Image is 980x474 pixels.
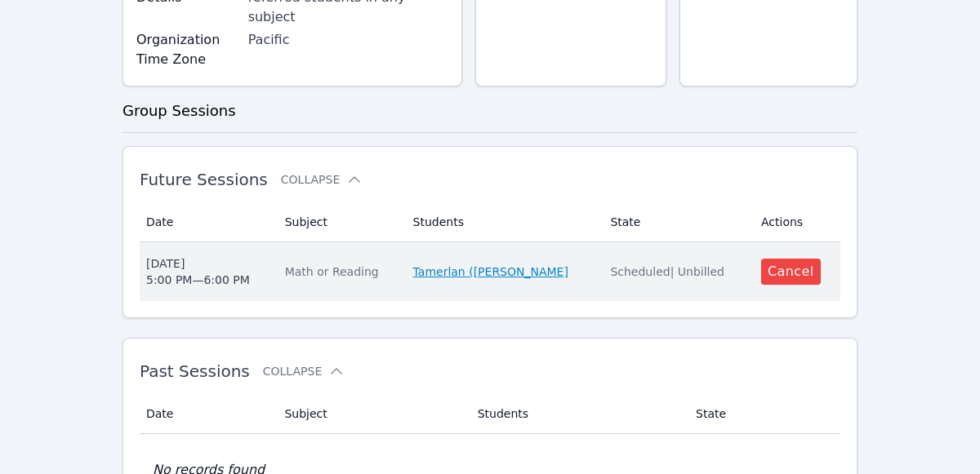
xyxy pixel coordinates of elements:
[263,363,345,379] button: Collapse
[140,394,274,434] th: Date
[761,259,821,285] button: Cancel
[140,170,268,189] span: Future Sessions
[600,202,751,242] th: State
[275,202,403,242] th: Subject
[751,202,840,242] th: Actions
[274,394,467,434] th: Subject
[281,171,363,188] button: Collapse
[140,242,840,301] tr: [DATE]5:00 PM—6:00 PMMath or ReadingTamerlan ([PERSON_NAME]Scheduled| UnbilledCancel
[285,264,394,280] div: Math or Reading
[403,202,601,242] th: Students
[468,394,686,434] th: Students
[140,361,250,381] span: Past Sessions
[248,30,448,50] div: Pacific
[136,30,238,69] label: Organization Time Zone
[140,202,275,242] th: Date
[610,265,724,278] span: Scheduled | Unbilled
[122,100,857,122] h3: Group Sessions
[686,394,840,434] th: State
[413,264,568,280] a: Tamerlan ([PERSON_NAME]
[146,255,250,288] div: [DATE] 5:00 PM — 6:00 PM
